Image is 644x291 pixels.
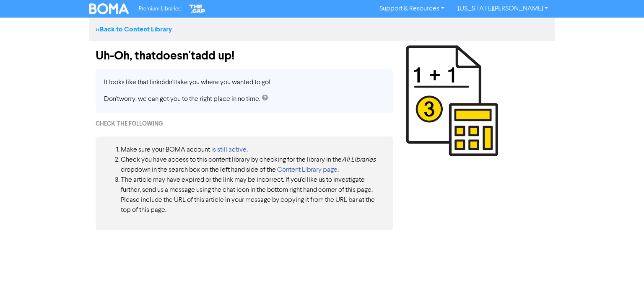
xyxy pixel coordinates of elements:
[121,155,385,175] li: Check you have access to this content library by checking for the library in the dropdown in the ...
[188,3,207,14] img: The Gap
[277,167,338,173] a: Content Library page
[373,2,451,15] a: Support & Resources
[104,94,385,104] p: Don't worry, we can get you to the right place in no time.
[89,3,129,14] img: BOMA Logo
[602,251,644,291] iframe: Chat Widget
[406,45,498,156] img: 1 + 1 = 3
[139,6,182,12] span: Premium Libraries:
[121,145,385,155] li: Make sure your BOMA account .
[342,157,376,163] i: All Libraries
[96,25,172,33] a: <<Back to Content Library
[451,2,555,15] a: [US_STATE][PERSON_NAME]
[96,119,393,128] div: Check the following
[96,41,393,63] div: Uh-Oh, that doesn't add up!
[211,147,247,153] a: is still active
[121,175,385,215] li: The article may have expired or the link may be incorrect. If you'd like us to investigate furthe...
[104,77,385,88] p: It looks like that link didn't take you where you wanted to go!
